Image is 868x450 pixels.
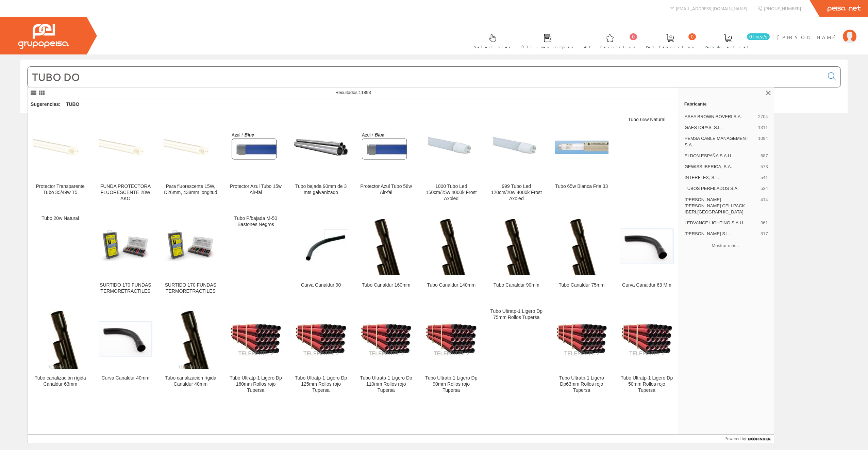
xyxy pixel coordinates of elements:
span: 534 [761,186,768,192]
span: 317 [761,231,768,237]
div: Tubo Ultratp-1 Ligero Dp 50mm Rollos rojo Tupersa [620,375,674,393]
span: Ped. favoritos [646,44,694,50]
div: Tubo Canaldur 90mm [489,282,544,288]
a: Tubo 65w Natural [614,111,679,210]
div: Tubo Ultratp-1 Ligero Dp63mm Rollos rojo Tupersa [555,375,609,393]
span: Últimas compras [521,44,573,50]
div: Sugerencias: [28,100,62,109]
img: Tubo Canaldur 75mm [559,215,604,277]
span: ASEA BROWN BOVERI S.A. [685,114,755,120]
img: FUNDA PROTECTORA FLUORESCENTE 28W AKO [99,129,153,166]
a: Tubo canalización rígida Canaldur 63mm Tubo canalización rígida Canaldur 63mm [28,303,93,401]
a: Tubo Ultratp-1 Ligero Dp63mm Rollos rojo Tupersa Tubo Ultratp-1 Ligero Dp63mm Rollos rojo Tupersa [549,303,614,401]
div: Protector Transparente Tubo 35/49w T5 [33,183,87,196]
span: [PHONE_NUMBER] [764,5,801,11]
a: Tubo canalización rígida Canaldur 40mm Tubo canalización rígida Canaldur 40mm [158,303,223,401]
span: Selectores [474,44,511,50]
span: 0 [630,33,637,40]
a: Curva Canaldur 40mm Curva Canaldur 40mm [93,303,158,401]
div: 1000 Tubo Led 150cm/25w 4000k Frost Axoled [424,183,478,202]
a: Protector Transparente Tubo 35/49w T5 Protector Transparente Tubo 35/49w T5 [28,111,93,210]
strong: TUBO [66,101,80,107]
a: Tubo Ultratp-1 Ligero Dp 125mm Rollos rojo Tupersa Tubo Ultratp-1 Ligero Dp 125mm Rollos rojo Tup... [288,303,353,401]
a: [PERSON_NAME] [777,28,856,35]
div: Tubo canalización rígida Canaldur 40mm [164,375,218,387]
a: Tubo bajada 90mm de 3 mts galvanizado Tubo bajada 90mm de 3 mts galvanizado [288,111,353,210]
img: Protector Transparente Tubo 35/49w T5 [33,129,87,166]
span: Pedido actual [705,44,751,50]
div: Curva Canaldur 63 Mm [620,282,674,288]
img: Tubo Ultratp-1 Ligero Dp 110mm Rollos rojo Tupersa [359,322,413,356]
img: Protector Azul Tubo 58w Air-fal [359,131,413,164]
a: Últimas compras [515,28,577,53]
img: SURTIDO 170 FUNDAS TERMORETRACTILES [99,219,153,273]
div: Tubo Ultratp-1 Ligero Dp 90mm Rollos rojo Tupersa [424,375,478,393]
div: Para fluorescente 15W, D26mm, 438mm longitud [164,183,218,196]
a: SURTIDO 170 FUNDAS TERMORETRACTILES SURTIDO 170 FUNDAS TERMORETRACTILES [93,210,158,302]
div: Tubo canalización rígida Canaldur 63mm [33,375,87,387]
img: Para fluorescente 15W, D26mm, 438mm longitud [164,129,218,166]
span: 414 [761,197,768,215]
span: 361 [761,220,768,226]
a: Tubo P/bajada M-50 Bastones Negros [223,210,288,302]
img: SURTIDO 170 FUNDAS TERMORETRACTILES [164,219,218,273]
a: Tubo Canaldur 160mm Tubo Canaldur 160mm [354,210,419,302]
a: Powered by [724,435,774,443]
a: Curva Canaldur 63 Mm Curva Canaldur 63 Mm [614,210,679,302]
a: Tubo Ultratp-1 Ligero Dp 75mm Rollos Tupersa [484,303,549,401]
div: SURTIDO 170 FUNDAS TERMORETRACTILES [99,282,153,294]
span: 0 línea/s [747,33,770,40]
span: 573 [761,164,768,170]
span: PEMSA CABLE MANAGEMENT S.A. [685,135,755,148]
img: Curva Canaldur 63 Mm [620,228,674,264]
span: 11893 [359,90,371,95]
a: Tubo 65w Blanca Fria 33 Tubo 65w Blanca Fria 33 [549,111,614,210]
input: Buscar... [28,67,824,87]
span: 0 [688,33,696,40]
img: Tubo canalización rígida Canaldur 40mm [172,308,209,370]
span: [PERSON_NAME] S.L. [685,231,758,237]
div: Protector Azul Tubo 15w Air-fal [229,183,283,196]
a: Tubo 20w Natural [28,210,93,302]
img: Tubo 65w Blanca Fria 33 [555,141,609,155]
a: 999 Tubo Led 120cm/20w 4000k Frost Axoled 999 Tubo Led 120cm/20w 4000k Frost Axoled [484,111,549,210]
a: Tubo Ultratp-1 Ligero Dp 160mm Rollos rojo Tupersa Tubo Ultratp-1 Ligero Dp 160mm Rollos rojo Tup... [223,303,288,401]
span: 1094 [758,135,768,148]
img: Tubo Ultratp-1 Ligero Dp 50mm Rollos rojo Tupersa [620,322,674,356]
img: 1000 Tubo Led 150cm/25w 4000k Frost Axoled [424,131,478,164]
div: 999 Tubo Led 120cm/20w 4000k Frost Axoled [489,183,544,202]
div: Tubo Canaldur 75mm [555,282,609,288]
span: ELDON ESPAÑA S.A.U. [685,153,758,159]
span: 1311 [758,125,768,131]
div: Tubo bajada 90mm de 3 mts galvanizado [294,183,348,196]
div: Tubo 20w Natural [33,215,87,222]
div: Curva Canaldur 90 [294,282,348,288]
img: Tubo Ultratp-1 Ligero Dp 125mm Rollos rojo Tupersa [294,322,348,356]
a: Tubo Canaldur 90mm Tubo Canaldur 90mm [484,210,549,302]
div: © Grupo Peisa [20,122,848,127]
button: Mostrar más… [682,240,771,251]
a: Tubo Canaldur 140mm Tubo Canaldur 140mm [419,210,484,302]
div: Tubo Canaldur 160mm [359,282,413,288]
a: Selectores [467,28,514,53]
span: 687 [761,153,768,159]
img: Tubo Canaldur 160mm [364,215,408,277]
div: Tubo Ultratp-1 Ligero Dp 160mm Rollos rojo Tupersa [229,375,283,393]
img: Tubo bajada 90mm de 3 mts galvanizado [294,139,348,156]
img: Tubo Ultratp-1 Ligero Dp 90mm Rollos rojo Tupersa [424,322,478,356]
a: FUNDA PROTECTORA FLUORESCENTE 28W AKO FUNDA PROTECTORA FLUORESCENTE 28W AKO [93,111,158,210]
img: Protector Azul Tubo 15w Air-fal [229,131,283,164]
img: 999 Tubo Led 120cm/20w 4000k Frost Axoled [489,131,544,164]
a: Tubo Canaldur 75mm Tubo Canaldur 75mm [549,210,614,302]
a: 1000 Tubo Led 150cm/25w 4000k Frost Axoled 1000 Tubo Led 150cm/25w 4000k Frost Axoled [419,111,484,210]
a: Tubo Ultratp-1 Ligero Dp 110mm Rollos rojo Tupersa Tubo Ultratp-1 Ligero Dp 110mm Rollos rojo Tup... [354,303,419,401]
img: Tubo Ultratp-1 Ligero Dp 160mm Rollos rojo Tupersa [229,322,283,356]
span: Powered by [724,436,746,442]
span: GEWISS IBERICA, S.A. [685,164,758,170]
span: 541 [761,175,768,181]
div: Tubo Ultratp-1 Ligero Dp 110mm Rollos rojo Tupersa [359,375,413,393]
div: Tubo 65w Natural [620,117,674,123]
div: Tubo Ultratp-1 Ligero Dp 75mm Rollos Tupersa [489,308,544,321]
a: Tubo Ultratp-1 Ligero Dp 50mm Rollos rojo Tupersa Tubo Ultratp-1 Ligero Dp 50mm Rollos rojo Tupersa [614,303,679,401]
span: TUBOS PERFILADOS S.A. [685,186,758,192]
